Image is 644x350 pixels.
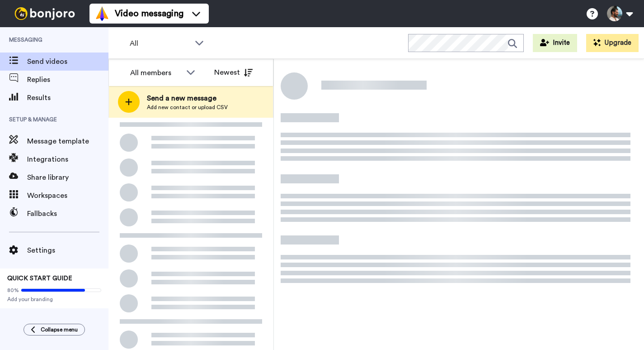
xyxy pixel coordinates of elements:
[95,6,109,21] img: vm-color.svg
[7,287,19,294] span: 80%
[586,34,639,52] button: Upgrade
[147,104,228,111] span: Add new contact or upload CSV
[7,296,101,303] span: Add your branding
[130,67,182,78] div: All members
[27,154,108,165] span: Integrations
[115,7,183,20] span: Video messaging
[27,56,108,67] span: Send videos
[130,38,190,49] span: All
[11,7,79,20] img: bj-logo-header-white.svg
[533,34,577,52] button: Invite
[147,93,228,104] span: Send a new message
[7,275,72,282] span: QUICK START GUIDE
[27,92,108,103] span: Results
[27,190,108,201] span: Workspaces
[27,245,108,256] span: Settings
[27,136,108,147] span: Message template
[24,324,85,336] button: Collapse menu
[207,63,259,82] button: Newest
[41,326,78,333] span: Collapse menu
[27,172,108,183] span: Share library
[27,74,108,85] span: Replies
[27,208,108,219] span: Fallbacks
